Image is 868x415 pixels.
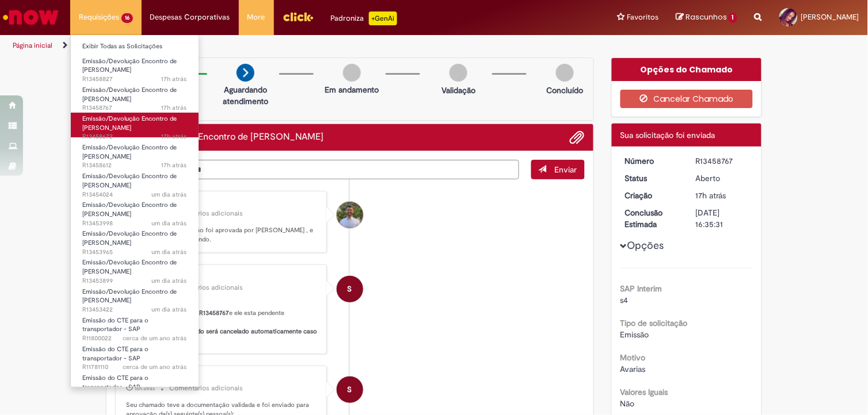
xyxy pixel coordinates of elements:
a: Aberto R13458672 : Emissão/Devolução Encontro de Contas Fornecedor [71,113,199,137]
div: Opções do Chamado [612,58,762,81]
span: Emissão/Devolução Encontro de [PERSON_NAME] [82,143,177,161]
a: Aberto R13454024 : Emissão/Devolução Encontro de Contas Fornecedor [71,170,199,195]
img: arrow-next.png [237,64,254,82]
span: R13453998 [82,219,187,228]
button: Enviar [531,160,585,179]
img: click_logo_yellow_360x200.png [283,8,314,25]
div: System [337,276,363,302]
time: 28/08/2025 15:26:02 [162,132,187,141]
span: Emissão [620,329,649,340]
time: 27/08/2025 17:22:17 [152,276,187,285]
span: R13458827 [82,75,187,84]
time: 26/07/2024 10:42:54 [123,334,187,343]
a: Aberto R13458612 : Emissão/Devolução Encontro de Contas Fornecedor [71,141,199,166]
a: Aberto R11781086 : Emissão do CTE para o transportador - SAP [71,372,199,397]
textarea: Digite sua mensagem aqui... [115,160,519,179]
img: img-circle-grey.png [556,64,574,82]
span: Avarias [620,364,646,374]
b: Valores Iguais [620,387,668,397]
span: R13458612 [82,161,187,170]
b: Motivo [620,352,646,363]
p: Concluído [547,84,584,96]
ul: Trilhas de página [9,35,570,56]
img: img-circle-grey.png [343,64,361,82]
span: um dia atrás [152,276,187,285]
span: 17h atrás [162,103,187,112]
div: Thiago Carvalho Rodrigues Da Silva [337,202,363,228]
a: Aberto R11800022 : Emissão do CTE para o transportador - SAP [71,314,199,339]
a: Aberto R13458767 : Emissão/Devolução Encontro de Contas Fornecedor [71,84,199,109]
span: Emissão/Devolução Encontro de [PERSON_NAME] [82,229,177,247]
ul: Requisições [70,34,199,387]
b: R13458767 [199,309,229,317]
time: 28/08/2025 15:39:07 [695,190,726,201]
span: Emissão/Devolução Encontro de [PERSON_NAME] [82,86,177,103]
b: Lembrando que o chamado será cancelado automaticamente caso não seja aprovado. [126,327,319,345]
span: cerca de um ano atrás [123,334,187,343]
button: Adicionar anexos [570,130,585,145]
a: Aberto R13453998 : Emissão/Devolução Encontro de Contas Fornecedor [71,199,199,224]
div: [DATE] 16:35:31 [695,207,749,230]
img: ServiceNow [1,6,60,29]
p: Validação [441,84,475,96]
dt: Criação [616,190,687,201]
b: SAP Interim [620,283,663,294]
button: Cancelar Chamado [620,90,753,108]
span: Emissão do CTE para o transportador - SAP [82,345,149,363]
a: Aberto R13453422 : Emissão/Devolução Encontro de Contas Fornecedor [71,286,199,310]
time: 28/08/2025 16:05:01 [135,385,155,392]
a: Aberto R11781110 : Emissão do CTE para o transportador - SAP [71,343,199,368]
time: 28/08/2025 15:17:47 [162,161,187,170]
a: Aberto R13453899 : Emissão/Devolução Encontro de Contas Fornecedor [71,256,199,281]
time: 27/08/2025 17:43:26 [152,190,187,199]
span: Emissão/Devolução Encontro de [PERSON_NAME] [82,258,177,276]
span: um dia atrás [152,248,187,256]
span: 17h atrás [162,132,187,141]
span: Enviar [555,164,577,175]
dt: Número [616,155,687,167]
small: Comentários adicionais [169,283,243,293]
time: 27/08/2025 17:39:13 [152,219,187,228]
span: R13453422 [82,305,187,314]
span: um dia atrás [152,305,187,314]
img: img-circle-grey.png [450,64,467,82]
p: Prezado(a), Sua solicitação foi aprovada por [PERSON_NAME] , e em breve estaremos atuando. [126,226,318,244]
div: Sistema [126,375,318,382]
span: R13458767 [82,103,187,113]
span: 17h atrás [162,75,187,83]
span: 16 [121,13,133,23]
time: 27/08/2025 16:07:14 [152,305,187,314]
span: Despesas Corporativas [150,11,230,23]
span: Emissão/Devolução Encontro de [PERSON_NAME] [82,287,177,305]
span: R11800022 [82,334,187,343]
div: System [337,376,363,403]
time: 28/08/2025 15:39:09 [162,103,187,112]
time: 28/08/2025 15:46:38 [162,75,187,83]
span: More [248,11,265,23]
span: Requisições [79,11,119,23]
a: Exibir Todas as Solicitações [71,40,199,53]
span: S [348,376,352,404]
b: Tipo de solicitação [620,318,688,328]
p: +GenAi [369,11,397,25]
span: S [348,275,352,303]
span: Emissão/Devolução Encontro de [PERSON_NAME] [82,57,177,75]
span: R13454024 [82,190,187,199]
div: R13458767 [695,155,749,167]
a: Página inicial [13,41,52,50]
small: Comentários adicionais [169,209,243,218]
div: Padroniza [331,11,397,25]
div: [PERSON_NAME] [126,200,318,207]
p: Olá! Recebemos seu chamado e ele esta pendente aprovação. [126,300,318,345]
span: 16h atrás [135,385,155,392]
span: Rascunhos [686,11,727,22]
span: Emissão do CTE para o transportador - SAP [82,316,149,334]
time: 27/08/2025 17:33:34 [152,248,187,256]
span: [PERSON_NAME] [801,12,859,22]
span: 17h atrás [162,161,187,170]
p: Aguardando atendimento [218,84,273,107]
span: Emissão/Devolução Encontro de [PERSON_NAME] [82,114,177,132]
p: Em andamento [325,84,379,95]
span: Emissão/Devolução Encontro de [PERSON_NAME] [82,172,177,190]
span: Emissão/Devolução Encontro de [PERSON_NAME] [82,201,177,218]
